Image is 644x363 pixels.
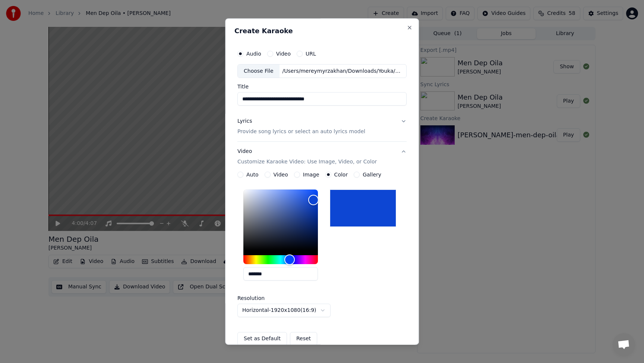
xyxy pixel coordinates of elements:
div: /Users/mereymyrzakhan/Downloads/Youka/gulnur-orazymbetova-sujemin-kulaj_([DOMAIN_NAME]).mp3 [280,68,406,75]
p: Provide song lyrics or select an auto lyrics model [237,128,365,136]
div: Choose File [238,65,280,78]
h2: Create Karaoke [234,28,410,34]
button: VideoCustomize Karaoke Video: Use Image, Video, or Color [237,142,407,172]
button: LyricsProvide song lyrics or select an auto lyrics model [237,112,407,142]
label: Video [274,172,288,178]
label: URL [306,51,316,56]
label: Auto [246,172,259,178]
div: Video [237,148,377,166]
label: Title [237,84,407,90]
label: Color [334,172,348,178]
button: Set as Default [237,332,287,346]
p: Customize Karaoke Video: Use Image, Video, or Color [237,159,377,166]
label: Gallery [363,172,381,178]
label: Video [276,51,291,56]
div: Lyrics [237,118,252,125]
div: Hue [243,256,318,265]
div: VideoCustomize Karaoke Video: Use Image, Video, or Color [237,172,407,352]
label: Resolution [237,296,312,301]
div: Color [243,190,318,251]
label: Image [303,172,319,178]
label: Audio [246,51,261,56]
button: Reset [290,332,317,346]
